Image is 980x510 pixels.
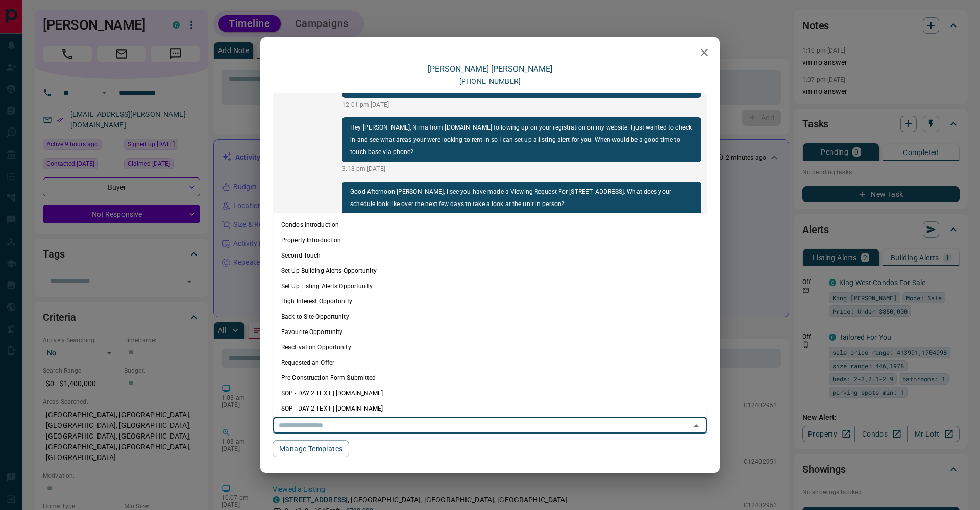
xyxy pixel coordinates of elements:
p: Hey [PERSON_NAME], Nima from [DOMAIN_NAME] following up on your registration on my website. I jus... [350,121,693,158]
li: High Interest Opportunity [273,294,707,309]
li: Back to Site Opportunity [273,309,707,324]
li: Property Introduction [273,233,707,248]
li: SOP - DAY 2 TEXT | [DOMAIN_NAME] [273,401,707,416]
li: Set Up Listing Alerts Opportunity [273,278,707,294]
li: Pre-Construction Form Submitted [273,370,707,386]
li: Condos Introduction [273,217,707,233]
li: Favourite Opportunity [273,324,707,340]
li: Requested an Offer [273,355,707,370]
li: Request to Sell [273,416,707,431]
p: 12:01 pm [DATE] [342,100,701,109]
button: Manage Templates [273,440,349,457]
p: [PHONE_NUMBER] [459,76,521,87]
p: Good Afternoon [PERSON_NAME], I see you have made a Viewing Request For [STREET_ADDRESS]. What do... [350,186,693,210]
p: 3:18 pm [DATE] [342,164,701,173]
li: Set Up Building Alerts Opportunity [273,263,707,278]
li: SOP - DAY 2 TEXT | [DOMAIN_NAME] [273,386,707,401]
li: Second Touch [273,248,707,263]
button: Close [689,419,703,433]
li: Reactivation Opportunity [273,340,707,355]
a: [PERSON_NAME] [PERSON_NAME] [428,64,552,74]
